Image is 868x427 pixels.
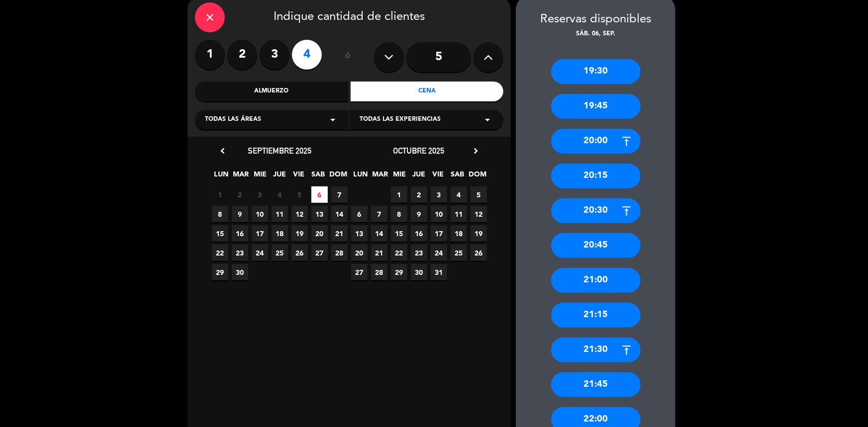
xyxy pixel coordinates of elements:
span: 12 [291,206,308,222]
span: 14 [371,225,387,242]
div: 20:30 [551,198,641,223]
div: 19:45 [551,94,641,119]
span: 12 [471,206,487,222]
label: 4 [292,40,322,70]
span: Todas las áreas [205,115,261,125]
span: 13 [351,225,368,242]
div: 21:15 [551,303,641,328]
span: 24 [252,245,268,261]
span: 11 [451,206,467,222]
span: 18 [272,225,288,242]
span: VIE [291,169,307,185]
i: chevron_left [217,146,228,156]
div: Cena [351,82,504,101]
span: 8 [391,206,407,222]
span: 17 [252,225,268,242]
div: 21:00 [551,268,641,293]
span: 19 [291,225,308,242]
span: DOM [330,169,346,185]
label: 2 [227,40,257,70]
span: SAB [450,169,466,185]
span: 1 [212,186,228,203]
span: 10 [252,206,268,222]
span: 16 [232,225,248,242]
span: 20 [351,245,368,261]
span: 19 [471,225,487,242]
span: 31 [431,264,447,280]
span: 16 [411,225,427,242]
span: 28 [331,245,348,261]
label: 3 [260,40,289,70]
span: 14 [331,206,348,222]
span: 4 [451,186,467,203]
span: 28 [371,264,387,280]
span: MIE [391,169,408,185]
span: LUN [213,169,230,185]
span: 29 [212,264,228,280]
i: chevron_right [471,146,481,156]
span: octubre 2025 [393,146,445,156]
span: 26 [471,245,487,261]
div: 19:30 [551,59,641,84]
span: 7 [331,186,348,203]
span: 26 [291,245,308,261]
span: 22 [391,245,407,261]
span: 24 [431,245,447,261]
span: 27 [311,245,328,261]
span: 25 [272,245,288,261]
span: 15 [391,225,407,242]
div: Almuerzo [195,82,348,101]
label: 1 [195,40,225,70]
span: 21 [371,245,387,261]
span: 17 [431,225,447,242]
span: VIE [430,169,447,185]
span: 20 [311,225,328,242]
span: MAR [372,169,388,185]
span: MIE [252,169,269,185]
span: Todas las experiencias [360,115,441,125]
span: MAR [233,169,249,185]
span: 4 [272,186,288,203]
div: 21:30 [551,338,641,362]
span: 22 [212,245,228,261]
span: 21 [331,225,348,242]
span: SAB [310,169,327,185]
span: 3 [252,186,268,203]
i: arrow_drop_down [482,114,493,126]
span: 6 [351,206,368,222]
span: 11 [272,206,288,222]
span: 2 [232,186,248,203]
span: 9 [232,206,248,222]
i: arrow_drop_down [327,114,339,126]
div: 20:45 [551,233,641,258]
span: 23 [411,245,427,261]
span: 5 [291,186,308,203]
span: 30 [232,264,248,280]
span: 23 [232,245,248,261]
div: ó [332,40,364,75]
span: 13 [311,206,328,222]
span: 2 [411,186,427,203]
span: 6 [311,186,328,203]
span: 18 [451,225,467,242]
span: DOM [469,169,485,185]
i: close [204,11,216,23]
span: 15 [212,225,228,242]
div: 20:15 [551,164,641,188]
span: 9 [411,206,427,222]
span: LUN [353,169,369,185]
span: 27 [351,264,368,280]
span: 7 [371,206,387,222]
span: 10 [431,206,447,222]
span: JUE [272,169,288,185]
span: 29 [391,264,407,280]
span: JUE [411,169,427,185]
span: 3 [431,186,447,203]
span: septiembre 2025 [248,146,311,156]
span: 5 [471,186,487,203]
span: 30 [411,264,427,280]
div: 21:45 [551,372,641,397]
span: 1 [391,186,407,203]
div: 20:00 [551,129,641,154]
div: sáb. 06, sep. [516,29,675,39]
